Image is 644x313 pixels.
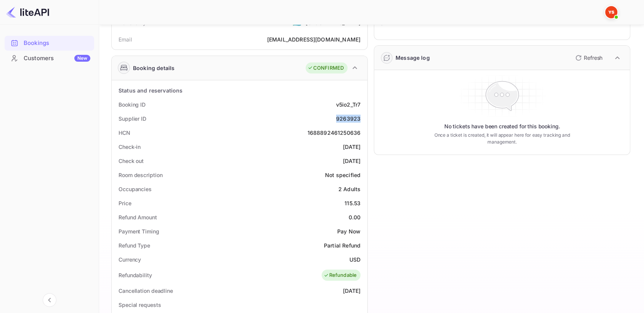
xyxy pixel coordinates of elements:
div: Refund Amount [119,213,157,221]
div: Not specified [325,171,360,179]
div: New [74,55,90,62]
div: [EMAIL_ADDRESS][DOMAIN_NAME] [267,35,360,43]
div: Refundability [119,271,152,279]
div: 1688892461250636 [308,129,360,137]
button: Collapse navigation [43,293,56,307]
div: Check out [119,157,144,165]
img: LiteAPI logo [6,6,49,18]
div: Occupancies [119,185,152,193]
a: CustomersNew [5,51,94,65]
div: Currency [119,256,141,263]
div: Payment Timing [119,227,159,235]
div: 9263923 [336,115,360,123]
div: 2 Adults [338,185,360,193]
div: HCN [119,129,130,137]
div: Price [119,199,131,207]
div: Supplier ID [119,115,146,123]
p: Refresh [584,54,602,62]
div: Room description [119,171,162,179]
div: Check-in [119,143,141,151]
div: [DATE] [343,143,360,151]
div: Refundable [324,271,357,279]
div: Booking ID [119,101,146,109]
div: Email [119,35,132,43]
div: Customers [24,54,90,63]
div: 115.53 [344,199,360,207]
div: Cancellation deadline [119,287,173,295]
div: CONFIRMED [308,64,344,72]
div: Booking details [133,64,175,72]
div: Message log [396,54,430,62]
div: Bookings [24,39,90,48]
div: Bookings [5,36,94,51]
img: Yandex Support [605,6,617,18]
div: USD [349,256,360,263]
p: No tickets have been created for this booking. [444,123,560,130]
div: v5io2_Tr7 [336,101,360,109]
div: Partial Refund [324,241,360,249]
div: CustomersNew [5,51,94,66]
div: [DATE] [343,287,360,295]
div: [DATE] [343,157,360,165]
a: Bookings [5,36,94,50]
p: Once a ticket is created, it will appear here for easy tracking and management. [433,132,570,145]
button: Refresh [571,52,606,64]
div: Refund Type [119,241,150,249]
div: Status and reservations [119,86,183,94]
div: Special requests [119,301,161,309]
div: Pay Now [337,227,360,235]
div: 0.00 [348,213,360,221]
